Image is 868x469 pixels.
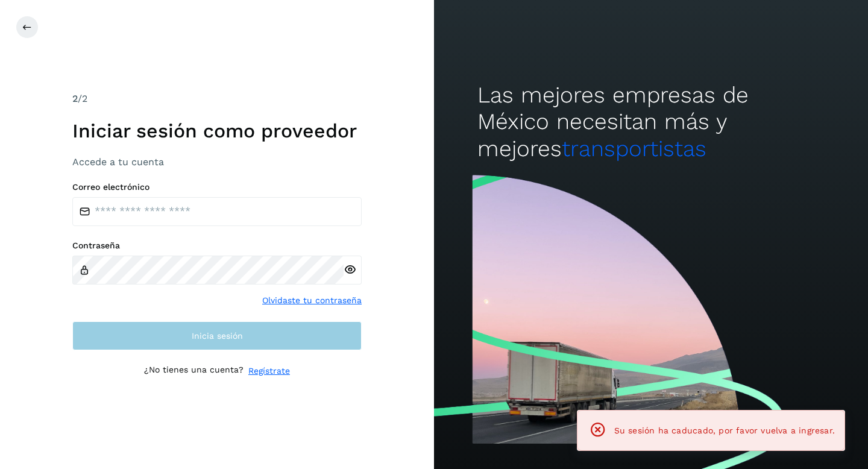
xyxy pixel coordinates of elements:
h1: Iniciar sesión como proveedor [72,119,362,142]
a: Olvidaste tu contraseña [262,294,362,307]
span: Su sesión ha caducado, por favor vuelva a ingresar. [614,426,835,435]
h3: Accede a tu cuenta [72,156,362,168]
div: /2 [72,92,362,106]
a: Regístrate [248,365,290,377]
button: Inicia sesión [72,321,362,350]
span: Inicia sesión [192,332,243,340]
span: transportistas [562,136,706,162]
label: Correo electrónico [72,182,362,192]
h2: Las mejores empresas de México necesitan más y mejores [477,82,825,162]
p: ¿No tienes una cuenta? [144,365,244,377]
span: 2 [72,93,78,104]
label: Contraseña [72,241,362,251]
